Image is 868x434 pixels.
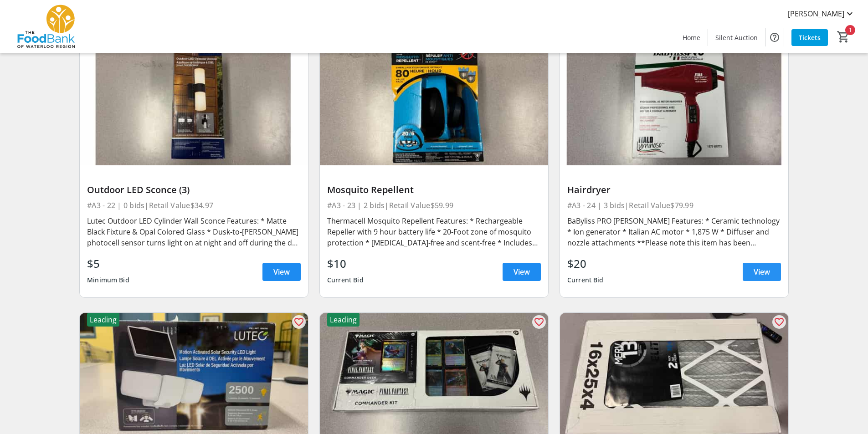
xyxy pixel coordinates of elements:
div: Minimum Bid [87,272,129,288]
mat-icon: favorite_outline [774,317,785,327]
div: Leading [87,313,119,327]
div: Outdoor LED Sconce (3) [87,184,301,195]
div: Hairdryer [567,184,781,195]
div: Thermacell Mosquito Repellent Features: * Rechargeable Repeller with 9 hour battery life * 20-Foo... [327,215,541,248]
div: $5 [87,255,129,272]
span: View [514,266,530,277]
a: View [503,263,541,281]
span: Silent Auction [715,33,758,42]
img: Hairdryer [560,37,788,165]
div: Current Bid [327,272,364,288]
div: #A3 - 22 | 0 bids | Retail Value $34.97 [87,199,301,212]
div: Current Bid [567,272,604,288]
mat-icon: favorite_outline [534,317,544,327]
img: Outdoor LED Sconce (3) [80,37,308,165]
mat-icon: favorite_outline [293,317,304,327]
div: Leading [327,313,360,327]
div: Lutec Outdoor LED Cylinder Wall Sconce Features: * Matte Black Fixture & Opal Colored Glass * Dus... [87,215,301,248]
img: The Food Bank of Waterloo Region's Logo [5,4,87,49]
div: #A3 - 24 | 3 bids | Retail Value $79.99 [567,199,781,212]
span: Tickets [799,33,821,42]
button: Help [765,28,784,46]
a: Tickets [791,29,828,46]
a: View [743,263,781,281]
button: [PERSON_NAME] [781,6,863,21]
div: Mosquito Repellent [327,184,541,195]
span: View [754,266,770,277]
div: #A3 - 23 | 2 bids | Retail Value $59.99 [327,199,541,212]
a: Home [675,29,708,46]
span: [PERSON_NAME] [788,8,844,19]
a: View [262,263,301,281]
a: Silent Auction [708,29,765,46]
img: Mosquito Repellent [320,37,548,165]
span: Home [683,33,700,42]
div: $20 [567,255,604,272]
span: View [273,266,290,277]
div: BaByliss PRO [PERSON_NAME] Features: * Ceramic technology * Ion generator * Italian AC motor * 1,... [567,215,781,248]
button: Cart [835,29,852,45]
div: $10 [327,255,364,272]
